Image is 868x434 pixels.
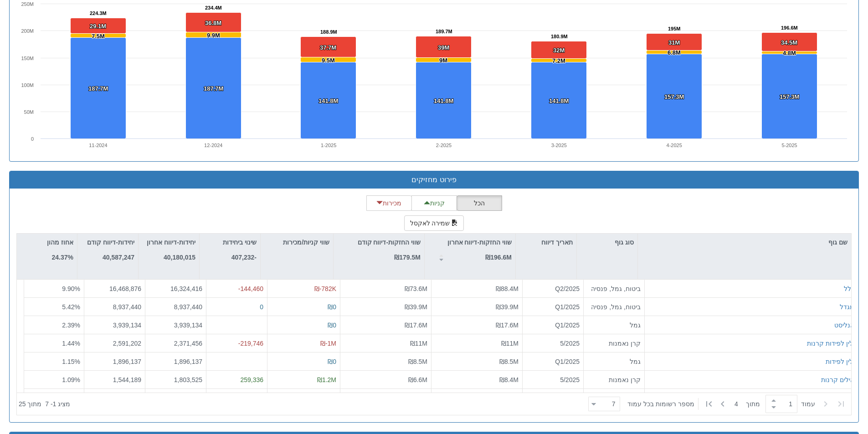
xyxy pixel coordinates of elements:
div: -219,746 [210,339,263,348]
div: 3,939,134 [88,321,141,330]
tspan: 196.6M [781,25,798,31]
tspan: 34.5M [781,39,797,46]
div: גמל [587,357,641,366]
button: שמירה לאקסל [404,215,464,231]
tspan: 31M [668,39,680,46]
tspan: 9.9M [207,32,220,39]
div: 1,896,137 [88,357,141,366]
button: ילין לפידות קרנות [807,339,854,348]
p: שינוי ביחידות [223,237,257,247]
tspan: 7.5M [92,33,105,40]
span: ₪11M [501,340,519,347]
div: Q1/2025 [526,357,580,366]
button: קניות [411,195,457,211]
h3: פירוט מחזיקים [16,176,852,184]
span: ₪-782K [314,285,336,292]
text: 5-2025 [781,143,797,148]
text: 11-2024 [89,143,107,148]
div: Q1/2025 [526,321,580,330]
span: ₪17.6M [405,322,427,329]
div: סוג גוף [577,234,637,251]
span: ₪0 [328,322,336,329]
text: 250M [21,1,34,7]
div: 1.15 % [28,357,80,366]
tspan: 4.8M [783,50,796,56]
span: ₪39.9M [405,303,427,311]
div: 3,939,134 [149,321,202,330]
tspan: 187.7M [204,85,223,92]
div: Q2/2025 [526,284,580,293]
span: 4 [734,399,746,408]
text: 3-2025 [551,143,567,148]
button: הכל [457,195,502,211]
div: 259,336 [210,375,263,384]
span: ‏מספר רשומות בכל עמוד [627,399,694,408]
div: 2,591,202 [88,339,141,348]
tspan: 180.9M [551,34,568,39]
strong: ₪179.5M [394,254,421,261]
span: ₪6.6M [408,376,427,383]
button: ילין לפידות [826,357,854,366]
div: 2,371,456 [149,339,202,348]
strong: -407,232 [231,254,257,261]
tspan: 234.4M [205,5,222,10]
div: 9.90 % [28,284,80,293]
tspan: 9.5M [322,57,335,64]
button: אילים קרנות [821,375,854,384]
div: ‏ מתוך [585,394,849,414]
text: 0 [31,136,34,142]
text: 12-2024 [204,143,222,148]
tspan: 39M [438,44,449,51]
div: 5.42 % [28,302,80,311]
div: 1.09 % [28,375,80,384]
tspan: 187.7M [88,85,108,92]
p: יחידות-דיווח אחרון [147,237,195,247]
div: קרן נאמנות [587,339,641,348]
span: ₪1.2M [317,376,336,383]
div: 8,937,440 [88,302,141,311]
tspan: 9M [439,57,447,64]
div: 8,937,440 [149,302,202,311]
div: 0 [210,302,263,311]
button: אנליסט [834,321,854,330]
button: מגדל [840,302,854,311]
div: כלל [844,284,854,293]
text: 100M [21,82,34,88]
div: 1,544,189 [88,375,141,384]
span: ₪-1M [320,340,336,347]
span: ‏עמוד [801,399,815,408]
p: אחוז מהון [47,237,73,247]
span: ₪8.4M [499,376,519,383]
div: שווי קניות/מכירות [261,234,333,251]
text: 2-2025 [436,143,452,148]
div: -144,460 [210,284,263,293]
span: ₪17.6M [496,322,519,329]
div: 5/2025 [526,339,580,348]
div: ביטוח, גמל, פנסיה [587,302,641,311]
button: מכירות [366,195,412,211]
div: 1.44 % [28,339,80,348]
strong: ₪196.6M [485,254,512,261]
tspan: 29.1M [90,23,106,30]
tspan: 224.3M [90,10,107,16]
tspan: 189.7M [436,29,452,34]
p: יחידות-דיווח קודם [87,237,134,247]
tspan: 37.7M [320,44,336,51]
span: ₪0 [328,303,336,311]
tspan: 157.3M [664,93,684,100]
span: ₪8.5M [499,358,519,365]
tspan: 7.2M [552,57,565,64]
div: 2.39 % [28,321,80,330]
tspan: 141.8M [318,97,338,104]
text: 1-2025 [321,143,336,148]
div: גמל [587,321,641,330]
div: 5/2025 [526,375,580,384]
div: 1,803,525 [149,375,202,384]
div: 16,324,416 [149,284,202,293]
tspan: 188.9M [320,29,337,35]
tspan: 141.8M [549,97,569,104]
span: ₪39.9M [496,303,519,311]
